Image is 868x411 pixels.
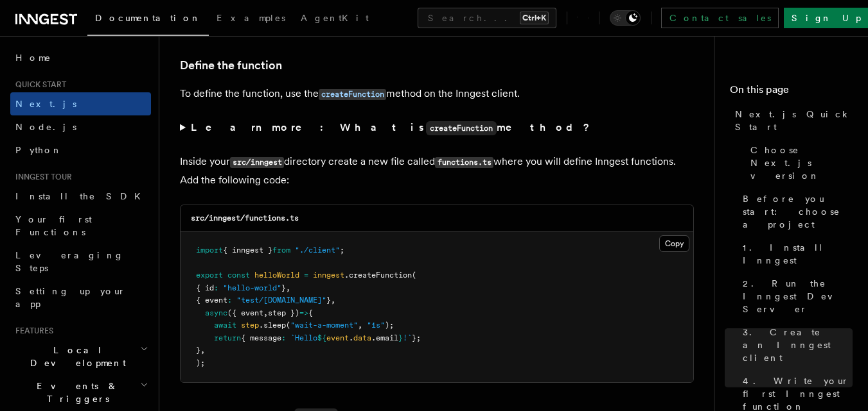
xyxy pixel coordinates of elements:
[10,185,151,208] a: Install the SDK
[738,272,853,321] a: 2. Run the Inngest Dev Server
[214,333,241,342] span: return
[743,192,853,231] span: Before you start: choose a project
[214,283,218,292] span: :
[358,321,362,330] span: ,
[15,286,126,309] span: Setting up your app
[659,235,689,252] button: Copy
[304,271,308,280] span: =
[10,115,151,138] a: Node.js
[227,308,263,317] span: ({ event
[10,244,151,280] a: Leveraging Steps
[738,187,853,236] a: Before you start: choose a project
[326,333,349,342] span: event
[223,283,281,292] span: "hello-world"
[227,271,250,280] span: const
[214,321,236,330] span: await
[196,346,200,355] span: }
[191,121,592,133] strong: Learn more: What is method?
[326,296,331,305] span: }
[313,271,344,280] span: inngest
[301,13,369,23] span: AgentKit
[317,333,326,342] span: ${
[15,250,124,273] span: Leveraging Steps
[180,85,694,103] p: To define the function, use the method on the Inngest client.
[241,321,259,330] span: step
[15,122,76,132] span: Node.js
[293,4,376,35] a: AgentKit
[230,157,284,168] code: src/inngest
[15,191,148,201] span: Install the SDK
[217,13,285,23] span: Examples
[286,283,290,292] span: ,
[236,296,326,305] span: "test/[DOMAIN_NAME]"
[10,80,66,90] span: Quick start
[263,308,268,317] span: ,
[191,214,299,222] code: src/inngest/functions.ts
[95,13,201,23] span: Documentation
[227,296,232,305] span: :
[426,121,497,135] code: createFunction
[735,108,853,133] span: Next.js Quick Start
[10,46,151,69] a: Home
[200,346,205,355] span: ,
[299,308,308,317] span: =>
[180,153,694,189] p: Inside your directory create a new file called where you will define Inngest functions. Add the f...
[340,246,344,255] span: ;
[743,241,853,267] span: 1. Install Inngest
[403,333,412,342] span: !`
[730,82,853,103] h4: On this page
[223,246,272,255] span: { inngest }
[367,321,385,330] span: "1s"
[743,326,853,364] span: 3. Create an Inngest client
[290,321,358,330] span: "wait-a-moment"
[259,321,286,330] span: .sleep
[241,333,281,342] span: { message
[435,157,493,168] code: functions.ts
[10,138,151,162] a: Python
[371,333,398,342] span: .email
[10,344,140,369] span: Local Development
[10,92,151,115] a: Next.js
[272,246,290,255] span: from
[10,172,72,182] span: Inngest tour
[15,214,92,237] span: Your first Functions
[10,208,151,244] a: Your first Functions
[520,12,549,24] kbd: Ctrl+K
[353,333,371,342] span: data
[412,271,416,280] span: (
[196,296,227,305] span: { event
[730,103,853,138] a: Next.js Quick Start
[281,333,286,342] span: :
[661,8,779,28] a: Contact sales
[295,246,340,255] span: "./client"
[196,283,214,292] span: { id
[385,321,394,330] span: );
[268,308,299,317] span: step })
[15,51,51,64] span: Home
[412,333,421,342] span: };
[196,271,223,280] span: export
[10,326,53,336] span: Features
[319,87,386,99] a: createFunction
[344,271,412,280] span: .createFunction
[349,333,353,342] span: .
[205,308,227,317] span: async
[10,374,151,410] button: Events & Triggers
[196,246,223,255] span: import
[331,296,335,305] span: ,
[610,10,641,26] button: Toggle dark mode
[209,4,293,35] a: Examples
[738,236,853,272] a: 1. Install Inngest
[196,358,205,367] span: );
[15,145,62,155] span: Python
[308,308,313,317] span: {
[418,8,556,28] button: Search...Ctrl+K
[15,99,76,109] span: Next.js
[10,280,151,315] a: Setting up your app
[180,119,694,137] summary: Learn more: What iscreateFunctionmethod?
[743,277,853,315] span: 2. Run the Inngest Dev Server
[10,339,151,374] button: Local Development
[290,333,317,342] span: `Hello
[10,380,140,405] span: Events & Triggers
[180,56,282,74] a: Define the function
